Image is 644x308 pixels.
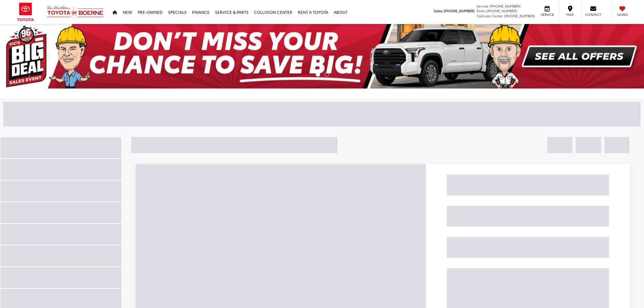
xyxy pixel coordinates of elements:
[47,5,104,19] img: Vic Vaughan Toyota of Boerne
[615,12,630,17] span: Saved
[434,8,443,13] span: Sales
[477,8,485,13] span: Parts
[540,12,555,17] span: Service
[477,3,488,8] span: Service
[444,8,475,13] span: [PHONE_NUMBER]
[504,13,535,18] span: [PHONE_NUMBER]
[477,13,503,18] span: Collision Center
[585,12,601,17] span: Contact
[563,12,577,17] span: Map
[486,8,517,13] span: [PHONE_NUMBER]
[490,3,521,8] span: [PHONE_NUMBER]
